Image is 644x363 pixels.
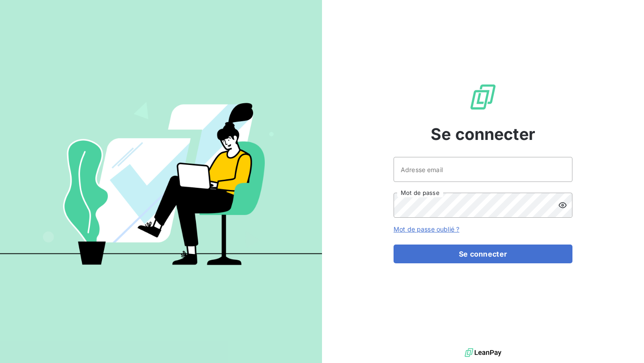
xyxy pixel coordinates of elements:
[431,122,535,146] span: Se connecter
[394,245,572,263] button: Se connecter
[465,346,501,359] img: logo
[394,157,572,182] input: placeholder
[394,225,459,233] a: Mot de passe oublié ?
[469,83,497,111] img: Logo LeanPay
